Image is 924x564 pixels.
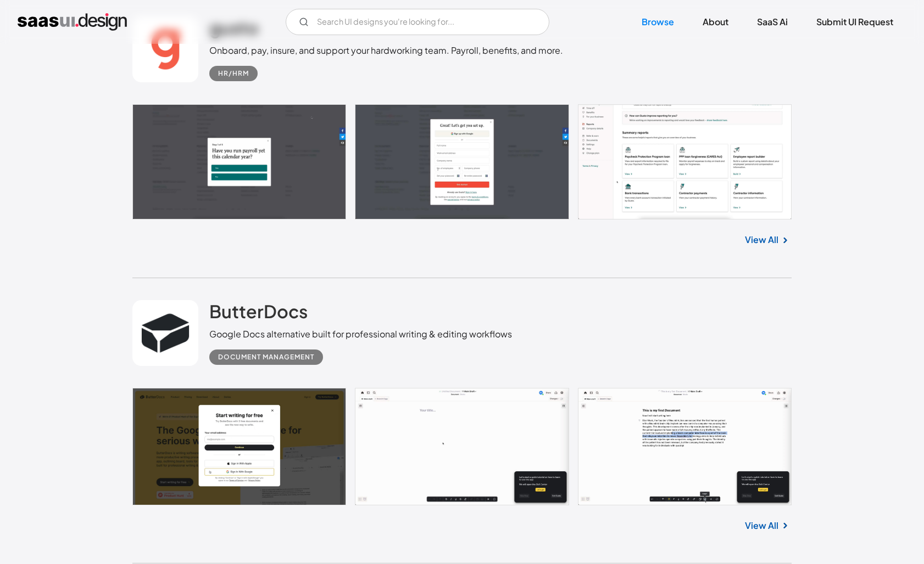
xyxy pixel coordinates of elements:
a: SaaS Ai [744,10,801,34]
a: Submit UI Request [803,10,906,34]
a: ButterDocs [209,300,308,328]
a: home [18,13,127,31]
a: About [689,10,742,34]
a: View All [745,233,778,246]
input: Search UI designs you're looking for... [286,9,549,35]
div: Google Docs alternative built for professional writing & editing workflows [209,328,512,341]
div: Onboard, pay, insure, and support your hardworking team. Payroll, benefits, and more. [209,44,563,57]
form: Email Form [286,9,549,35]
a: View All [745,519,778,532]
div: Document Management [218,351,314,364]
h2: ButterDocs [209,300,308,322]
div: HR/HRM [218,67,249,80]
a: Browse [628,10,687,34]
